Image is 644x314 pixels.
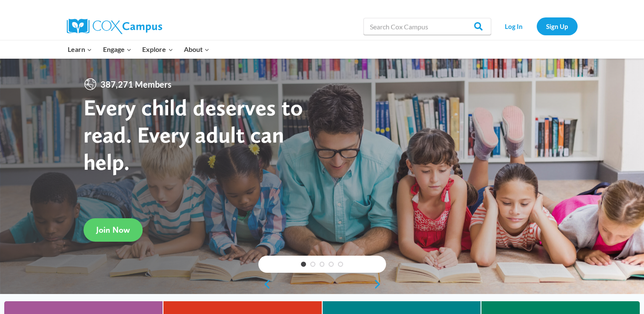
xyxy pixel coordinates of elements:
a: 5 [338,262,343,267]
strong: Every child deserves to read. Every adult can help. [83,94,303,175]
a: Join Now [83,218,143,241]
nav: Primary Navigation [63,40,215,58]
nav: Secondary Navigation [495,17,578,35]
a: 2 [310,262,315,267]
a: Sign Up [537,17,578,35]
span: Engage [103,44,132,55]
a: next [373,279,386,289]
a: 3 [320,262,325,267]
span: About [184,44,209,55]
a: 4 [329,262,334,267]
div: content slider buttons [258,276,386,293]
span: Join Now [96,225,130,235]
a: previous [258,279,271,289]
input: Search Cox Campus [364,18,491,35]
a: 1 [301,262,306,267]
span: Explore [142,44,173,55]
img: Cox Campus [67,19,162,34]
a: Log In [495,17,532,35]
span: Learn [68,44,92,55]
span: 387,271 Members [97,77,175,91]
